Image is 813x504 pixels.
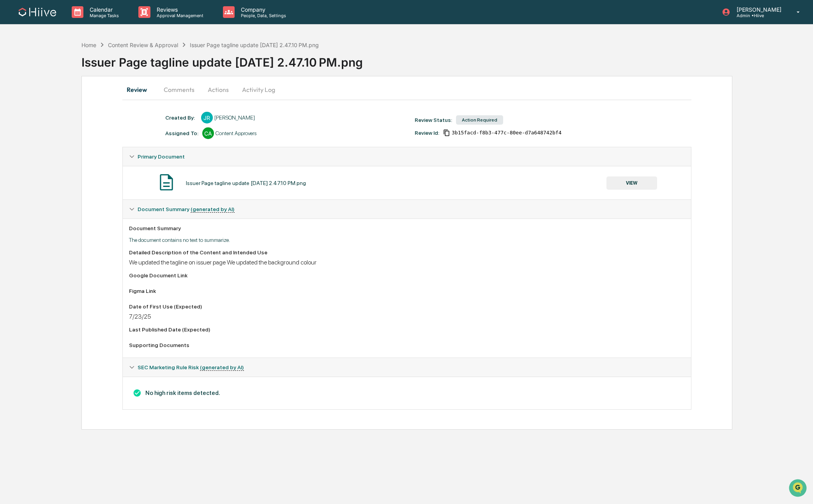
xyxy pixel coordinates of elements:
[150,13,207,18] p: Approval Management
[123,219,691,358] div: Document Summary (generated by AI)
[606,176,657,190] button: VIEW
[443,129,450,136] span: Copy Id
[123,200,691,219] div: Document Summary (generated by AI)
[216,130,256,136] div: Content Approvers
[27,60,128,67] div: Start new chat
[5,95,53,109] a: 🖐️Preclearance
[129,249,685,256] div: Detailed Description of the Content and Intended Use
[201,80,236,99] button: Actions
[8,99,14,105] div: 🖐️
[190,42,319,48] div: Issuer Page tagline update [DATE] 2.47.10 PM.png
[129,326,685,333] div: Last Published Date (Expected)
[157,80,201,99] button: Comments
[138,153,185,160] span: Primary Document
[123,166,691,199] div: Primary Document
[415,117,452,123] div: Review Status:
[16,113,49,121] span: Data Lookup
[186,180,306,186] div: Issuer Page tagline update [DATE] 2.47.10 PM.png
[8,114,14,120] div: 🔎
[8,16,142,29] p: How can we help?
[456,115,503,125] div: Action Required
[452,130,562,136] span: 3b15facd-f8b3-477c-80ee-d7a648742bf4
[129,313,685,320] div: 7/23/25
[83,13,123,18] p: Manage Tasks
[730,13,785,18] p: Admin • Hiive
[123,147,691,166] div: Primary Document
[20,35,129,44] input: Clear
[16,98,50,106] span: Preclearance
[122,80,157,99] button: Review
[122,80,691,99] div: secondary tabs example
[123,377,691,409] div: Document Summary (generated by AI)
[27,67,99,74] div: We're available if you need us!
[129,389,685,397] h3: No high risk items detected.
[129,259,685,266] div: We updated the tagline on issuer page We updated the background colour
[730,6,785,13] p: [PERSON_NAME]
[200,364,244,371] u: (generated by AI)
[129,288,685,294] div: Figma Link
[201,112,213,123] div: JR
[55,132,94,138] a: Powered byPylon
[138,206,235,212] span: Document Summary
[64,98,97,106] span: Attestations
[138,364,244,370] span: SEC Marketing Rule Risk
[129,303,685,310] div: Date of First Use (Expected)
[191,206,235,213] u: (generated by AI)
[53,95,100,109] a: 🗄️Attestations
[129,225,685,231] div: Document Summary
[108,42,178,48] div: Content Review & Approval
[83,6,123,13] p: Calendar
[57,99,63,105] div: 🗄️
[415,130,439,136] div: Review Id:
[129,237,685,243] p: The document contains no text to summarize.
[129,342,685,348] div: Supporting Documents
[8,60,22,74] img: 1746055101610-c473b297-6a78-478c-a979-82029cc54cd1
[129,272,685,278] div: Google Document Link
[165,130,198,136] div: Assigned To:
[157,173,176,192] img: Document Icon
[236,80,281,99] button: Activity Log
[235,13,290,18] p: People, Data, Settings
[81,49,813,69] div: Issuer Page tagline update [DATE] 2.47.10 PM.png
[78,132,94,138] span: Pylon
[81,42,96,48] div: Home
[123,358,691,377] div: SEC Marketing Rule Risk (generated by AI)
[19,8,56,16] img: logo
[202,127,214,139] div: CA
[165,115,197,121] div: Created By: ‎ ‎
[5,110,52,124] a: 🔎Data Lookup
[150,6,207,13] p: Reviews
[788,478,809,499] iframe: Open customer support
[214,115,255,121] div: [PERSON_NAME]
[133,62,142,71] button: Start new chat
[235,6,290,13] p: Company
